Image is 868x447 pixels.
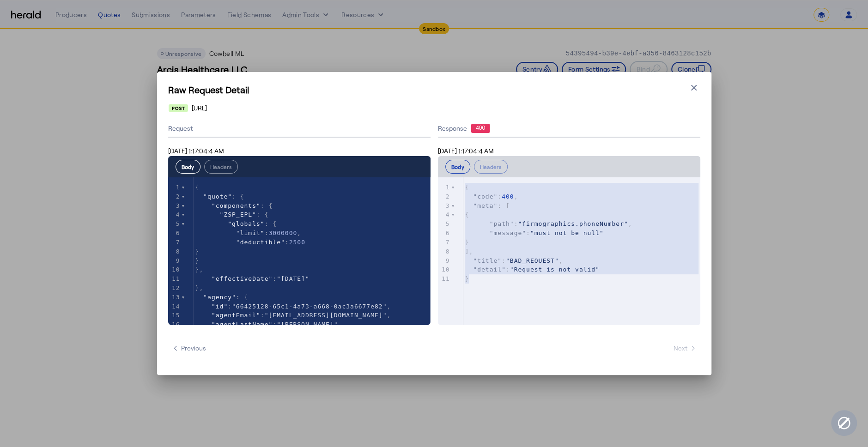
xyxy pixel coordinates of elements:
div: 6 [438,229,451,238]
div: 2 [438,192,451,201]
div: Response [438,124,700,133]
div: 8 [438,247,451,256]
span: : , [195,321,342,328]
div: 12 [168,284,182,293]
span: "quote" [203,193,232,200]
span: } [465,275,469,282]
div: 15 [168,311,182,320]
div: 5 [438,219,451,229]
button: Headers [474,160,508,174]
div: 11 [438,274,451,284]
span: "agentLastName" [212,321,273,328]
span: : { [195,211,269,218]
span: "deductible" [236,239,285,246]
span: : , [195,230,302,236]
div: 9 [438,256,451,266]
div: 2 [168,192,182,201]
div: 10 [168,265,182,274]
span: } [465,239,469,246]
span: "detail" [473,266,506,273]
button: Body [176,160,200,174]
div: 7 [438,238,451,247]
span: "limit" [236,230,265,236]
span: "[DATE]" [277,275,310,282]
button: Previous [168,340,210,356]
span: "globals" [228,220,264,227]
button: Headers [204,160,238,174]
div: 8 [168,247,182,256]
div: 11 [168,274,182,284]
h1: Raw Request Detail [168,83,700,96]
span: : [195,275,310,282]
div: 9 [168,256,182,266]
span: 3000000 [268,230,297,236]
span: Previous [172,344,206,353]
span: : [465,266,600,273]
div: Request [168,120,431,138]
span: : , [465,220,632,227]
div: 13 [168,293,182,302]
span: : , [195,303,391,310]
span: "agentEmail" [212,312,261,319]
span: [URL] [192,103,207,113]
div: 5 [168,219,182,229]
span: [DATE] 1:17:04:4 AM [438,147,494,155]
div: 1 [438,183,451,192]
span: : { [195,202,273,209]
span: "path" [489,220,514,227]
span: : { [195,294,249,301]
span: "agency" [203,294,236,301]
span: 2500 [289,239,305,246]
span: : , [195,312,391,319]
span: }, [195,284,204,291]
div: 3 [438,201,451,211]
span: "must not be null" [530,230,604,236]
span: : , [465,257,563,264]
span: "effectiveDate" [212,275,273,282]
span: "message" [489,230,526,236]
span: "[EMAIL_ADDRESS][DOMAIN_NAME]" [265,312,387,319]
span: "components" [212,202,261,209]
div: 1 [168,183,182,192]
span: ], [465,248,473,255]
span: : { [195,193,244,200]
span: 400 [502,193,514,200]
span: Next [674,344,697,353]
span: : { [195,220,277,227]
span: } [195,257,200,264]
span: "title" [473,257,502,264]
span: "id" [212,303,228,310]
span: { [465,184,469,191]
div: 14 [168,302,182,311]
span: }, [195,266,204,273]
span: : [ [465,202,510,209]
span: : , [465,193,518,200]
span: } [195,248,200,255]
button: Next [670,340,700,356]
div: 6 [168,229,182,238]
span: "code" [473,193,498,200]
div: 4 [168,210,182,219]
span: "66425128-65c1-4a73-a668-0ac3a6677e82" [232,303,387,310]
span: : [195,239,305,246]
span: "Request is not valid" [510,266,600,273]
span: : [465,230,604,236]
span: { [195,184,200,191]
text: 400 [475,125,485,131]
span: "BAD_REQUEST" [506,257,559,264]
button: Body [445,160,470,174]
div: 16 [168,320,182,329]
span: "firmographics.phoneNumber" [518,220,628,227]
span: "[PERSON_NAME]" [277,321,338,328]
div: 10 [438,265,451,274]
span: "meta" [473,202,498,209]
span: "ZSP_EPL" [219,211,256,218]
div: 7 [168,238,182,247]
div: 4 [438,210,451,219]
span: [DATE] 1:17:04:4 AM [168,147,224,155]
div: 3 [168,201,182,211]
span: { [465,211,469,218]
